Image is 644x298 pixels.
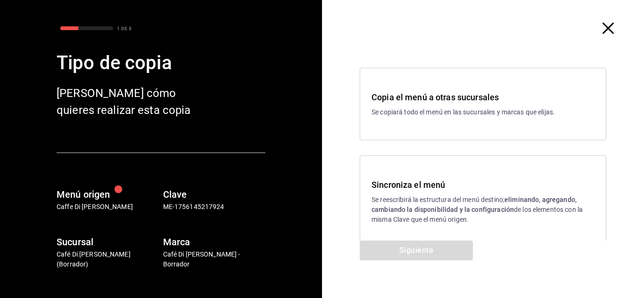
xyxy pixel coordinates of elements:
div: Tipo de copia [57,49,265,77]
h6: Clave [163,187,266,202]
p: Caffe Di [PERSON_NAME] [57,202,159,212]
h3: Copia el menú a otras sucursales [372,91,594,104]
div: [PERSON_NAME] cómo quieres realizar esta copia [57,85,207,119]
p: Café Di [PERSON_NAME] - Borrador [163,250,266,269]
h3: Sincroniza el menú [372,178,594,191]
div: 1 DE 3 [117,25,132,32]
p: Se copiará todo el menú en las sucursales y marcas que elijas. [372,107,594,117]
h6: Menú origen [57,187,159,202]
h6: Sucursal [57,234,159,250]
p: Café Di [PERSON_NAME] (Borrador) [57,250,159,269]
h6: Marca [163,234,266,250]
p: ME-1756145217924 [163,202,266,212]
p: Se reescribirá la estructura del menú destino; de los elementos con la misma Clave que el menú or... [372,195,594,225]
